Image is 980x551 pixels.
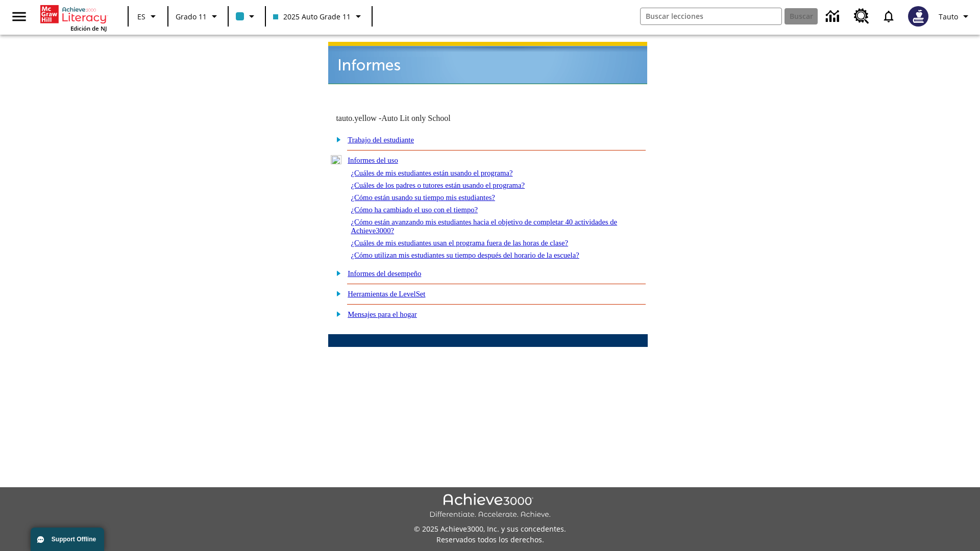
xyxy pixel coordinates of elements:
[269,7,369,26] button: Clase: 2025 Auto Grade 11, Selecciona una clase
[348,290,425,298] a: Herramientas de LevelSet
[171,7,225,26] button: Grado: Grado 11, Elige un grado
[331,155,341,164] img: minus.gif
[381,114,451,122] nobr: Auto Lit only School
[176,11,207,22] span: Grado 11
[273,11,351,22] span: 2025 Auto Grade 11
[641,8,781,24] input: Buscar campo
[70,24,107,32] span: Edición de NJ
[52,536,96,543] span: Support Offline
[348,156,398,164] a: Informes del uso
[331,135,341,144] img: plus.gif
[137,11,145,22] span: ES
[328,42,647,84] img: header
[908,6,928,27] img: Avatar
[348,269,421,278] a: Informes del desempeño
[939,11,958,22] span: Tauto
[875,3,902,30] a: Notificaciones
[4,2,34,32] button: Abrir el menú lateral
[331,289,341,298] img: plus.gif
[902,3,935,30] button: Escoja un nuevo avatar
[331,268,341,278] img: plus.gif
[348,310,417,318] a: Mensajes para el hogar
[351,181,525,189] a: ¿Cuáles de los padres o tutores están usando el programa?
[31,528,104,551] button: Support Offline
[820,3,848,31] a: Centro de información
[351,169,512,177] a: ¿Cuáles de mis estudiantes están usando el programa?
[351,251,579,259] a: ¿Cómo utilizan mis estudiantes su tiempo después del horario de la escuela?
[351,218,617,235] a: ¿Cómo están avanzando mis estudiantes hacia el objetivo de completar 40 actividades de Achieve3000?
[232,7,262,26] button: El color de la clase es azul claro. Cambiar el color de la clase.
[132,7,164,26] button: Lenguaje: ES, Selecciona un idioma
[351,239,568,247] a: ¿Cuáles de mis estudiantes usan el programa fuera de las horas de clase?
[351,193,495,202] a: ¿Cómo están usando su tiempo mis estudiantes?
[348,136,414,144] a: Trabajo del estudiante
[40,3,107,32] div: Portada
[331,309,341,318] img: plus.gif
[935,7,976,26] button: Perfil/Configuración
[429,493,551,519] img: Achieve3000 Differentiate Accelerate Achieve
[848,3,875,30] a: Centro de recursos, Se abrirá en una pestaña nueva.
[336,114,524,123] td: tauto.yellow -
[351,206,478,214] a: ¿Cómo ha cambiado el uso con el tiempo?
